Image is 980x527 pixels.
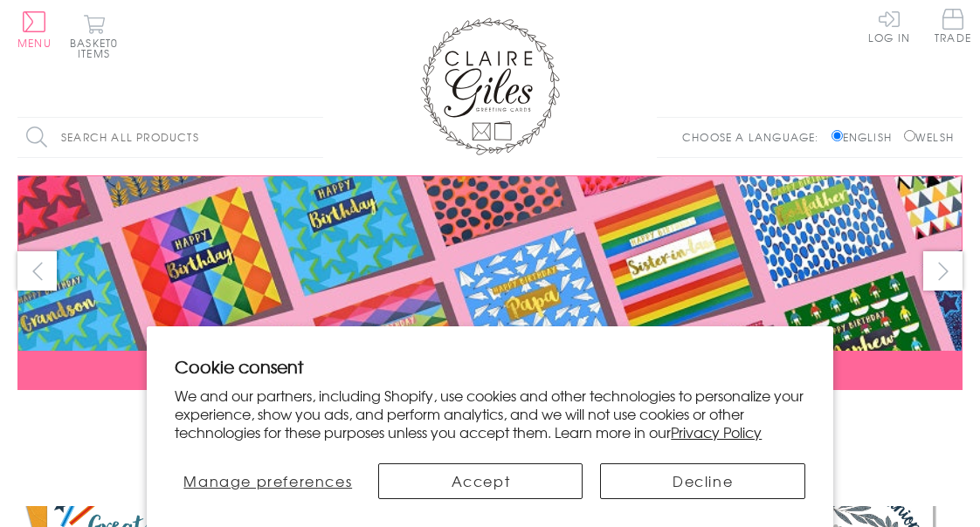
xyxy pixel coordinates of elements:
[17,251,57,291] button: prev
[904,129,954,145] label: Welsh
[78,35,118,61] span: 0 items
[935,9,971,43] span: Trade
[183,470,352,491] span: Manage preferences
[175,463,361,499] button: Manage preferences
[378,463,583,499] button: Accept
[17,35,52,51] span: Menu
[17,403,963,430] div: Carousel Pagination
[17,11,52,48] button: Menu
[832,129,901,145] label: English
[420,17,560,155] img: Claire Giles Greetings Cards
[671,421,762,442] a: Privacy Policy
[904,130,915,141] input: Welsh
[175,387,804,441] p: We and our partners, including Shopify, use cookies and other technologies to personalize your ex...
[70,14,118,58] button: Basket0 items
[935,9,971,46] a: Trade
[17,118,323,157] input: Search all products
[306,118,323,157] input: Search
[175,354,804,379] h2: Cookie consent
[600,463,804,499] button: Decline
[923,251,963,291] button: next
[868,9,910,43] a: Log In
[682,129,828,145] p: Choose a language:
[832,130,843,141] input: English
